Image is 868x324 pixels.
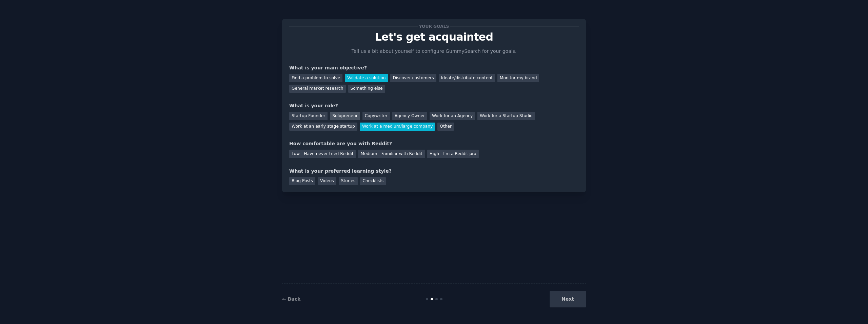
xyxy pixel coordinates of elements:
div: How comfortable are you with Reddit? [289,140,579,147]
div: What is your preferred learning style? [289,168,579,175]
div: Agency Owner [392,112,427,120]
div: Ideate/distribute content [439,74,495,82]
p: Tell us a bit about yourself to configure GummySearch for your goals. [349,48,519,55]
div: Checklists [360,177,386,186]
div: Copywriter [362,112,390,120]
div: High - I'm a Reddit pro [427,150,479,158]
div: Monitor my brand [497,74,539,82]
div: Work at an early stage startup [289,123,357,131]
div: Solopreneur [330,112,360,120]
p: Let's get acquainted [289,31,579,43]
div: Work for a Startup Studio [477,112,535,120]
div: What is your role? [289,102,579,109]
div: Low - Have never tried Reddit [289,150,356,158]
span: Your goals [418,23,450,30]
div: Work for an Agency [430,112,475,120]
div: Other [437,123,454,131]
div: Something else [348,85,385,93]
div: Validate a solution [345,74,388,82]
div: Discover customers [390,74,436,82]
div: Startup Founder [289,112,328,120]
div: Stories [339,177,358,186]
div: What is your main objective? [289,64,579,71]
div: Videos [318,177,336,186]
div: General market research [289,85,346,93]
div: Medium - Familiar with Reddit [358,150,425,158]
div: Work at a medium/large company [360,123,435,131]
div: Find a problem to solve [289,74,342,82]
a: ← Back [282,296,300,302]
div: Blog Posts [289,177,315,186]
